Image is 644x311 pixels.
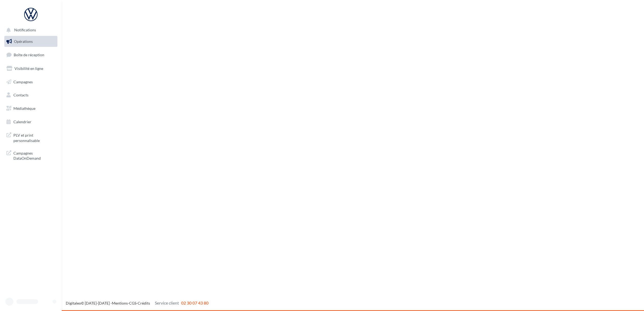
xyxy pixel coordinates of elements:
[14,28,36,32] span: Notifications
[13,119,31,124] span: Calendrier
[66,301,81,305] a: Digitaleo
[138,301,150,305] a: Crédits
[14,66,43,71] span: Visibilité en ligne
[13,93,28,97] span: Contacts
[14,39,33,44] span: Opérations
[181,300,208,305] span: 02 30 07 43 80
[3,116,58,128] a: Calendrier
[3,76,58,88] a: Campagnes
[155,300,179,305] span: Service client
[3,36,58,47] a: Opérations
[13,149,55,161] span: Campagnes DataOnDemand
[3,49,58,61] a: Boîte de réception
[14,53,44,57] span: Boîte de réception
[13,106,35,111] span: Médiathèque
[3,147,58,163] a: Campagnes DataOnDemand
[66,301,208,305] span: © [DATE]-[DATE] - - -
[3,129,58,145] a: PLV et print personnalisable
[13,132,55,143] span: PLV et print personnalisable
[3,89,58,101] a: Contacts
[3,103,58,114] a: Médiathèque
[13,79,33,84] span: Campagnes
[112,301,128,305] a: Mentions
[129,301,136,305] a: CGS
[3,63,58,74] a: Visibilité en ligne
